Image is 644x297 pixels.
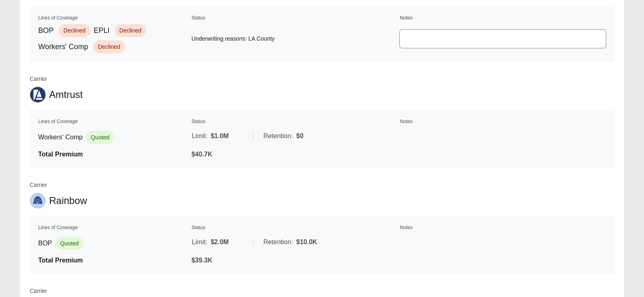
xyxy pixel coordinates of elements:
[399,223,606,232] th: Notes
[191,14,398,22] th: Status
[49,195,87,207] span: Rainbow
[191,117,398,126] th: Status
[296,131,304,141] span: $0
[192,237,207,247] span: Limit:
[252,132,254,139] span: |
[30,75,83,83] span: Carrier
[30,87,46,102] img: Amtrust
[30,193,46,208] img: Rainbow
[263,131,293,141] span: Retention:
[38,151,83,158] span: Total Premium
[191,257,212,264] span: $39.3K
[38,223,189,232] th: Lines of Coverage
[252,238,254,245] span: |
[192,131,207,141] span: Limit:
[38,25,54,36] span: BOP
[115,24,146,37] span: Declined
[94,25,110,36] span: EPLI
[191,151,212,158] span: $40.7K
[38,257,83,264] span: Total Premium
[93,40,125,53] span: Declined
[399,14,606,22] th: Notes
[30,287,151,295] span: Carrier
[263,237,293,247] span: Retention:
[38,117,189,126] th: Lines of Coverage
[191,35,397,43] span: Underwriting reasons: LA County
[399,117,606,126] th: Notes
[38,132,82,142] span: Workers' Comp
[86,131,114,144] span: Quoted
[55,237,84,250] span: Quoted
[296,237,317,247] span: $10.0K
[191,223,398,232] th: Status
[30,181,87,189] span: Carrier
[210,237,228,247] span: $2.0M
[38,41,88,52] span: Workers' Comp
[38,238,52,248] span: BOP
[38,14,189,22] th: Lines of Coverage
[59,24,90,37] span: Declined
[210,131,228,141] span: $1.0M
[49,89,83,101] span: Amtrust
